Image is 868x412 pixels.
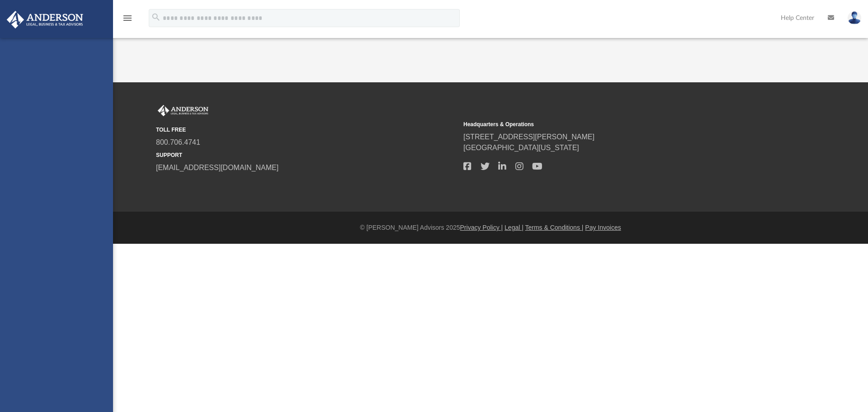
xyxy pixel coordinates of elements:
i: search [151,12,161,22]
img: Anderson Advisors Platinum Portal [156,105,210,117]
div: © [PERSON_NAME] Advisors 2025 [113,223,868,232]
i: menu [122,13,133,24]
a: 800.706.4741 [156,138,200,146]
a: Privacy Policy | [460,224,503,231]
a: menu [122,17,133,24]
a: Pay Invoices [585,224,621,231]
small: SUPPORT [156,151,457,159]
a: Legal | [505,224,524,231]
a: [STREET_ADDRESS][PERSON_NAME] [463,133,594,141]
small: Headquarters & Operations [463,120,764,128]
img: Anderson Advisors Platinum Portal [4,11,86,28]
a: [EMAIL_ADDRESS][DOMAIN_NAME] [156,164,278,171]
small: TOLL FREE [156,126,457,134]
img: User Pic [848,11,861,24]
a: [GEOGRAPHIC_DATA][US_STATE] [463,144,579,152]
a: Terms & Conditions | [525,224,584,231]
